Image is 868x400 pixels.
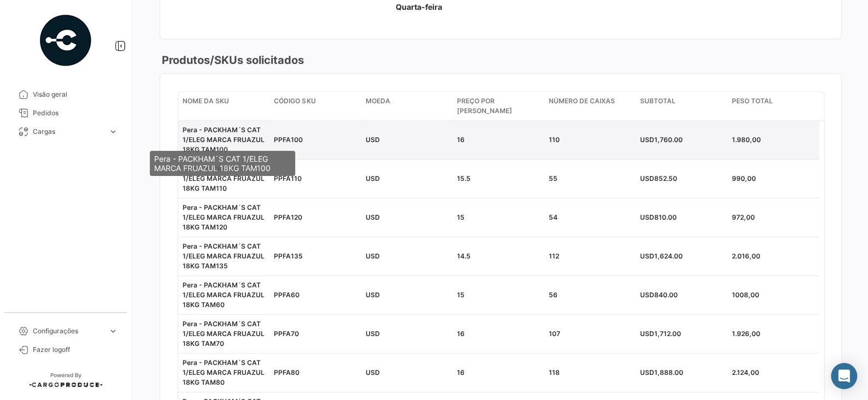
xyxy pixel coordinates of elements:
span: USD [640,252,654,260]
span: 16 [457,368,465,377]
span: Pera - PACKHAM´S CAT 1/ELEG MARCA FRUAZUL 18KG TAM120 [183,203,265,231]
datatable-header-cell: Moeda [361,92,453,120]
span: Preço por [PERSON_NAME] [457,96,539,116]
div: 107 [549,329,631,339]
h3: Produtos/SKUs solicitados [160,52,304,68]
span: 2.124,00 [732,368,759,377]
span: 972,00 [732,213,755,221]
span: Fazer logoff [33,345,118,355]
span: 1,888.00 [654,368,683,377]
span: 1,624.00 [654,252,683,260]
span: expand_more [108,326,118,336]
span: USD [640,330,654,338]
datatable-header-cell: Código SKU [269,92,361,120]
span: USD [640,213,654,221]
span: Pedidos [33,108,118,118]
span: USD [366,368,380,377]
span: PPFA120 [274,213,302,221]
span: USD [366,330,380,338]
span: Pera - PACKHAM´S CAT 1/ELEG MARCA FRUAZUL 18KG TAM80 [183,358,265,386]
div: Pera - PACKHAM´S CAT 1/ELEG MARCA FRUAZUL 18KG TAM100 [150,151,295,176]
datatable-header-cell: Nome da SKU [178,92,269,120]
span: USD [640,136,654,144]
span: Pera - PACKHAM´S CAT 1/ELEG MARCA FRUAZUL 18KG TAM70 [183,320,265,348]
div: 110 [549,135,631,145]
span: Peso Total [732,96,773,106]
span: USD [640,291,654,299]
span: 810.00 [654,213,677,221]
span: USD [366,174,380,183]
span: Visão geral [33,90,118,99]
span: 852.50 [654,174,677,183]
span: Pera - PACKHAM´S CAT 1/ELEG MARCA FRUAZUL 18KG TAM100 [183,126,265,154]
span: USD [366,213,380,221]
span: PPFA70 [274,330,299,338]
span: 990,00 [732,174,756,183]
div: 54 [549,213,631,222]
div: 118 [549,368,631,378]
span: 15 [457,213,465,221]
span: 1008,00 [732,291,759,299]
img: powered-by.png [38,13,93,68]
span: 15 [457,291,465,299]
span: 1.926,00 [732,330,760,338]
a: Pedidos [9,104,122,122]
span: 1,760.00 [654,136,683,144]
span: 2.016,00 [732,252,760,260]
span: PPFA100 [274,136,303,144]
span: Moeda [366,96,390,106]
span: USD [366,291,380,299]
span: 16 [457,136,465,144]
span: 14.5 [457,252,471,260]
span: 16 [457,330,465,338]
span: Configurações [33,326,104,336]
span: USD [640,174,654,183]
span: PPFA60 [274,291,300,299]
a: Visão geral [9,85,122,104]
span: Nome da SKU [183,96,229,106]
span: Quarta-feira [396,2,442,13]
span: USD [366,252,380,260]
span: Pera - PACKHAM´S CAT 1/ELEG MARCA FRUAZUL 18KG TAM60 [183,281,265,309]
span: 1,712.00 [654,330,681,338]
div: 56 [549,290,631,300]
span: USD [366,136,380,144]
div: Abrir Intercom Messenger [831,363,857,389]
span: USD [640,368,654,377]
div: 112 [549,251,631,261]
span: Subtotal [640,96,676,106]
span: Cargas [33,127,104,137]
span: Número de Caixas [549,96,615,106]
span: 1.980,00 [732,136,761,144]
span: PPFA135 [274,252,303,260]
span: Pera - PACKHAM´S CAT 1/ELEG MARCA FRUAZUL 18KG TAM135 [183,242,265,270]
span: Código SKU [274,96,315,106]
span: expand_more [108,127,118,137]
div: 55 [549,174,631,184]
span: 840.00 [654,291,678,299]
span: PPFA80 [274,368,300,377]
span: 15.5 [457,174,471,183]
